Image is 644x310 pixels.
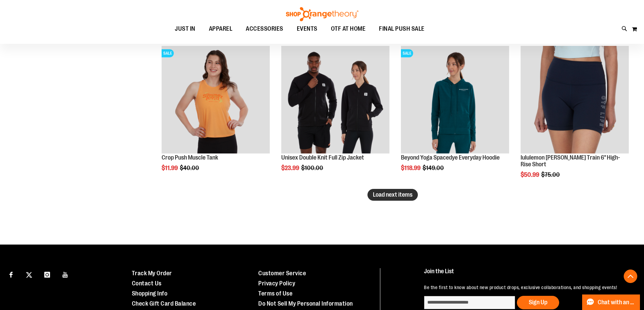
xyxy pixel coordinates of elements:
[26,272,32,278] img: Twitter
[424,284,628,291] p: Be the first to know about new product drops, exclusive collaborations, and shopping events!
[162,46,270,155] a: Product image for Crop Push Muscle TankSALE
[517,296,559,309] button: Sign Up
[258,270,306,277] a: Customer Service
[401,154,500,161] a: Beyond Yoga Spacedye Everyday Hoodie
[290,21,324,37] a: EVENTS
[158,43,273,189] div: product
[331,21,366,36] span: OTF AT HOME
[258,280,295,287] a: Privacy Policy
[281,46,389,154] img: Product image for Unisex Double Knit Full Zip Jacket
[132,300,196,307] a: Check Gift Card Balance
[239,21,290,37] a: ACCESSORIES
[582,294,640,310] button: Chat with an Expert
[281,165,300,171] span: $23.99
[521,171,540,178] span: $50.99
[202,21,239,37] a: APPAREL
[367,189,418,201] button: Load next items
[624,270,637,283] button: Back To Top
[168,21,202,37] a: JUST IN
[5,268,17,280] a: Visit our Facebook page
[41,268,53,280] a: Visit our Instagram page
[372,21,431,36] a: FINAL PUSH SALE
[301,165,324,171] span: $100.00
[162,165,179,171] span: $11.99
[162,154,218,161] a: Crop Push Muscle Tank
[132,280,162,287] a: Contact Us
[373,191,412,198] span: Load next items
[258,290,292,297] a: Terms of Use
[209,21,233,36] span: APPAREL
[23,268,35,280] a: Visit our X page
[132,290,168,297] a: Shopping Info
[285,7,359,21] img: Shop Orangetheory
[132,270,172,277] a: Track My Order
[598,299,636,306] span: Chat with an Expert
[162,49,174,57] span: SALE
[423,165,445,171] span: $149.00
[424,296,515,309] input: enter email
[401,46,509,154] img: Product image for Beyond Yoga Spacedye Everyday Hoodie
[180,165,200,171] span: $40.00
[258,300,353,307] a: Do Not Sell My Personal Information
[401,165,422,171] span: $118.99
[175,21,195,36] span: JUST IN
[246,21,283,36] span: ACCESSORIES
[517,43,632,195] div: product
[401,46,509,155] a: Product image for Beyond Yoga Spacedye Everyday HoodieSALE
[162,46,270,154] img: Product image for Crop Push Muscle Tank
[521,46,629,154] img: Product image for lululemon Wunder Train 6" High-Rise Short
[281,154,364,161] a: Unisex Double Knit Full Zip Jacket
[424,268,628,281] h4: Join the List
[521,154,620,168] a: lululemon [PERSON_NAME] Train 6" High-Rise Short
[297,21,317,36] span: EVENTS
[278,43,393,189] div: product
[398,43,512,189] div: product
[401,49,413,57] span: SALE
[281,46,389,155] a: Product image for Unisex Double Knit Full Zip Jacket
[59,268,71,280] a: Visit our Youtube page
[529,299,547,306] span: Sign Up
[324,21,373,37] a: OTF AT HOME
[379,21,425,36] span: FINAL PUSH SALE
[541,171,561,178] span: $75.00
[521,46,629,155] a: Product image for lululemon Wunder Train 6" High-Rise Short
